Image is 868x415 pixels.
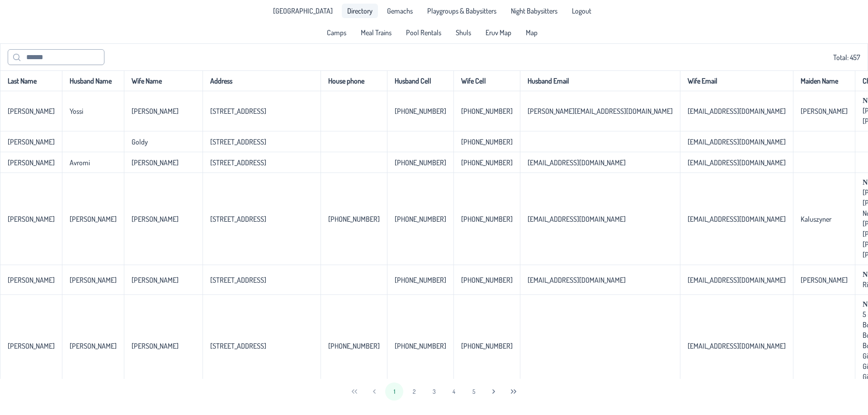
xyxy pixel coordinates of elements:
[688,137,786,146] p-celleditor: [EMAIL_ADDRESS][DOMAIN_NAME]
[520,25,543,40] a: Map
[8,107,55,116] p-celleditor: [PERSON_NAME]
[347,7,373,14] span: Directory
[401,25,447,40] a: Pool Rentals
[8,137,55,146] p-celleditor: [PERSON_NAME]
[8,341,55,350] p-celleditor: [PERSON_NAME]
[210,107,266,116] p-celleditor: [STREET_ADDRESS]
[132,214,179,224] p-celleditor: [PERSON_NAME]
[528,275,626,284] p-celleditor: [EMAIL_ADDRESS][DOMAIN_NAME]
[210,275,266,284] p-celleditor: [STREET_ADDRESS]
[132,341,179,350] p-celleditor: [PERSON_NAME]
[445,382,463,401] button: 4
[688,214,786,224] p-celleditor: [EMAIL_ADDRESS][DOMAIN_NAME]
[124,70,203,91] th: Wife Name
[688,158,786,167] p-celleditor: [EMAIL_ADDRESS][DOMAIN_NAME]
[505,4,563,18] a: Night Babysitters
[395,275,446,284] p-celleditor: [PHONE_NUMBER]
[405,382,423,401] button: 2
[688,275,786,284] p-celleditor: [EMAIL_ADDRESS][DOMAIN_NAME]
[688,341,786,350] p-celleditor: [EMAIL_ADDRESS][DOMAIN_NAME]
[328,341,380,350] p-celleditor: [PHONE_NUMBER]
[461,137,513,146] p-celleditor: [PHONE_NUMBER]
[480,25,517,40] a: Eruv Map
[387,70,453,91] th: Husband Cell
[321,70,387,91] th: House phone
[528,158,626,167] p-celleditor: [EMAIL_ADDRESS][DOMAIN_NAME]
[210,214,266,224] p-celleditor: [STREET_ADDRESS]
[505,382,523,401] button: Last Page
[210,137,266,146] p-celleditor: [STREET_ADDRESS]
[486,29,511,36] span: Eruv Map
[8,275,55,284] p-celleditor: [PERSON_NAME]
[395,214,446,224] p-celleditor: [PHONE_NUMBER]
[528,214,626,224] p-celleditor: [EMAIL_ADDRESS][DOMAIN_NAME]
[268,4,338,18] li: Pine Lake Park
[342,4,378,18] a: Directory
[801,214,831,224] p-celleditor: Kaluszyner
[62,70,124,91] th: Husband Name
[453,70,520,91] th: Wife Cell
[395,158,446,167] p-celleditor: [PHONE_NUMBER]
[461,275,513,284] p-celleditor: [PHONE_NUMBER]
[456,29,471,36] span: Shuls
[70,158,90,167] p-celleditor: Avromi
[461,341,513,350] p-celleditor: [PHONE_NUMBER]
[801,275,848,284] p-celleditor: [PERSON_NAME]
[385,382,403,401] button: 1
[511,7,557,14] span: Night Babysitters
[361,29,392,36] span: Meal Trains
[132,275,179,284] p-celleditor: [PERSON_NAME]
[688,107,786,116] p-celleditor: [EMAIL_ADDRESS][DOMAIN_NAME]
[132,158,179,167] p-celleditor: [PERSON_NAME]
[355,25,397,40] a: Meal Trains
[526,29,538,36] span: Map
[273,7,333,14] span: [GEOGRAPHIC_DATA]
[70,341,117,350] p-celleditor: [PERSON_NAME]
[427,7,496,14] span: Playgroups & Babysitters
[395,341,446,350] p-celleditor: [PHONE_NUMBER]
[8,158,55,167] p-celleditor: [PERSON_NAME]
[8,214,55,224] p-celleditor: [PERSON_NAME]
[485,382,503,401] button: Next Page
[528,107,673,116] p-celleditor: [PERSON_NAME][EMAIL_ADDRESS][DOMAIN_NAME]
[395,107,446,116] p-celleditor: [PHONE_NUMBER]
[461,107,513,116] p-celleditor: [PHONE_NUMBER]
[465,382,483,401] button: 5
[70,275,117,284] p-celleditor: [PERSON_NAME]
[793,70,855,91] th: Maiden Name
[572,7,591,14] span: Logout
[70,214,117,224] p-celleditor: [PERSON_NAME]
[461,214,513,224] p-celleditor: [PHONE_NUMBER]
[450,25,476,40] a: Shuls
[382,4,418,18] a: Gemachs
[328,214,380,224] p-celleditor: [PHONE_NUMBER]
[387,7,413,14] span: Gemachs
[132,107,179,116] p-celleditor: [PERSON_NAME]
[566,4,597,18] li: Logout
[203,70,321,91] th: Address
[680,70,793,91] th: Wife Email
[210,158,266,167] p-celleditor: [STREET_ADDRESS]
[422,4,502,18] a: Playgroups & Babysitters
[801,107,848,116] p-celleditor: [PERSON_NAME]
[425,382,443,401] button: 3
[321,25,352,40] a: Camps
[461,158,513,167] p-celleditor: [PHONE_NUMBER]
[70,107,83,116] p-celleditor: Yossi
[8,49,860,65] div: Total: 457
[520,70,680,91] th: Husband Email
[210,341,266,350] p-celleditor: [STREET_ADDRESS]
[406,29,441,36] span: Pool Rentals
[268,4,338,18] a: [GEOGRAPHIC_DATA]
[327,29,346,36] span: Camps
